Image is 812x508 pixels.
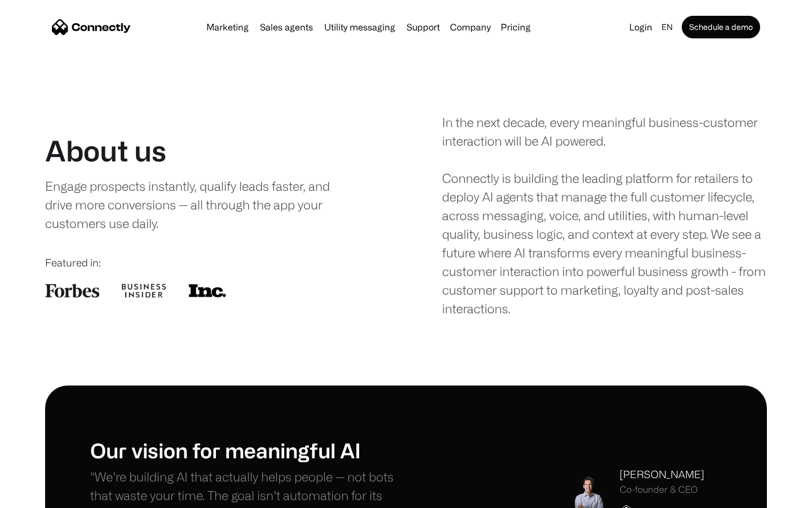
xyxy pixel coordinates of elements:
a: Schedule a demo [682,16,760,38]
div: en [661,19,673,35]
a: Utility messaging [320,23,400,32]
aside: Language selected: English [11,487,68,504]
a: Sales agents [255,23,317,32]
h1: Our vision for meaningful AI [90,438,406,462]
div: [PERSON_NAME] [620,467,704,482]
div: Company [450,19,491,35]
div: Featured in: [45,255,370,270]
a: Marketing [202,23,253,32]
a: Pricing [496,23,535,32]
div: Engage prospects instantly, qualify leads faster, and drive more conversions — all through the ap... [45,177,354,233]
a: Login [625,19,657,35]
div: Co-founder & CEO [620,484,704,495]
h1: About us [45,134,166,168]
a: Support [402,23,444,32]
ul: Language list [23,488,68,504]
div: In the next decade, every meaningful business-customer interaction will be AI powered. Connectly ... [442,113,767,318]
